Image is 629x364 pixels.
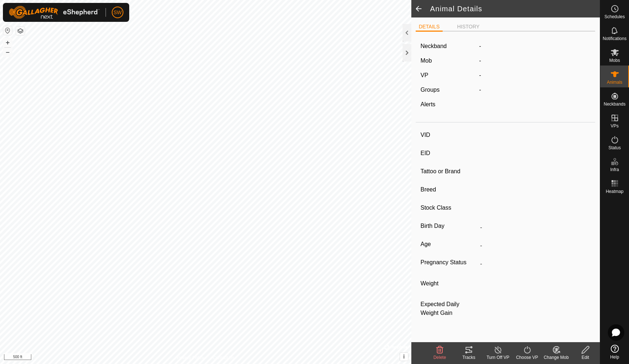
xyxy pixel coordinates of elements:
img: Gallagher Logo [9,6,100,19]
span: Notifications [603,36,626,41]
button: i [400,353,408,361]
span: Neckbands [604,102,625,106]
h2: Animal Details [430,4,600,13]
button: – [3,48,12,56]
label: VID [420,130,477,140]
label: EID [420,149,477,158]
div: Edit [571,354,600,361]
label: Weight [420,276,477,291]
li: HISTORY [454,23,483,31]
div: Turn Off VP [483,354,513,361]
span: Animals [607,80,622,84]
span: SW [114,9,122,16]
span: Infra [610,167,619,172]
div: Choose VP [513,354,542,361]
button: Map Layers [16,27,25,35]
span: Schedules [604,15,625,19]
a: Contact Us [213,355,234,361]
span: VPs [610,124,618,128]
label: Stock Class [420,203,477,213]
label: Breed [420,185,477,194]
span: Heatmap [606,189,624,194]
label: Age [420,240,477,249]
div: Change Mob [542,354,571,361]
label: - [479,42,481,51]
li: DETAILS [416,23,442,32]
span: Status [608,146,621,150]
label: Mob [420,58,432,64]
span: Mobs [609,58,620,63]
label: Tattoo or Brand [420,167,477,176]
label: Expected Daily Weight Gain [420,300,477,317]
button: Reset Map [3,26,12,35]
a: Privacy Policy [177,355,204,361]
span: Delete [434,355,446,360]
label: VP [420,72,428,78]
label: Alerts [420,101,435,107]
label: Neckband [420,42,447,51]
app-display-virtual-paddock-transition: - [479,72,481,78]
label: Groups [420,87,439,93]
a: Help [600,342,629,362]
div: - [476,86,593,94]
label: Pregnancy Status [420,258,477,267]
div: Tracks [454,354,483,361]
span: i [403,353,404,360]
button: + [3,38,12,47]
span: Help [610,355,619,359]
span: - [479,58,481,64]
label: Birth Day [420,221,477,231]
